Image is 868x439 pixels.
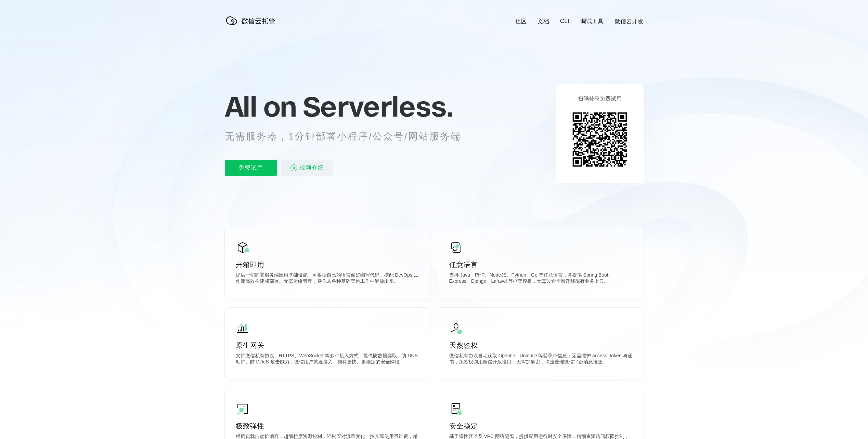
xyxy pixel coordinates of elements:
a: 调试工具 [580,17,604,25]
p: 支持微信私有协议、HTTPS、WebSocket 等多种接入方式，提供防数据爬取、防 DNS 劫持、防 DDoS 攻击能力，微信用户就近接入，拥有更快、更稳定的安全网络。 [236,353,419,367]
a: 文档 [537,17,549,25]
p: 支持 Java、PHP、NodeJS、Python、Go 等任意语言，并提供 Spring Boot、Express、Django、Laravel 等框架模板，无需改造平滑迁移现有业务上云。 [449,272,633,286]
img: 微信云托管 [225,14,280,27]
img: video_play.svg [290,164,298,172]
p: 无需服务器，1分钟部署小程序/公众号/网站服务端 [225,130,474,143]
p: 微信私有协议自动获取 OpenID、UnionID 等登录态信息；无需维护 access_token 与证书，免鉴权调用微信开放接口；无需加解密，快速处理微信平台消息推送。 [449,353,633,367]
a: 社区 [515,17,527,25]
p: 安全稳定 [449,421,633,431]
a: 微信云开发 [614,17,644,25]
p: 扫码登录免费试用 [578,95,622,103]
p: 极致弹性 [236,421,419,431]
span: Serverless. [303,89,453,123]
span: All on [225,89,296,123]
p: 开箱即用 [236,260,419,269]
a: 微信云托管 [225,23,280,28]
a: CLI [560,18,569,25]
p: 任意语言 [449,260,633,269]
p: 天然鉴权 [449,341,633,350]
span: 视频介绍 [299,160,324,176]
p: 提供一切部署服务端应用基础设施，可根据自己的语言偏好编写代码，搭配 DevOps 工作流高效构建和部署。无需运维管理，将你从各种基础架构工作中解放出来。 [236,272,419,286]
p: 原生网关 [236,341,419,350]
p: 免费试用 [225,160,277,176]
